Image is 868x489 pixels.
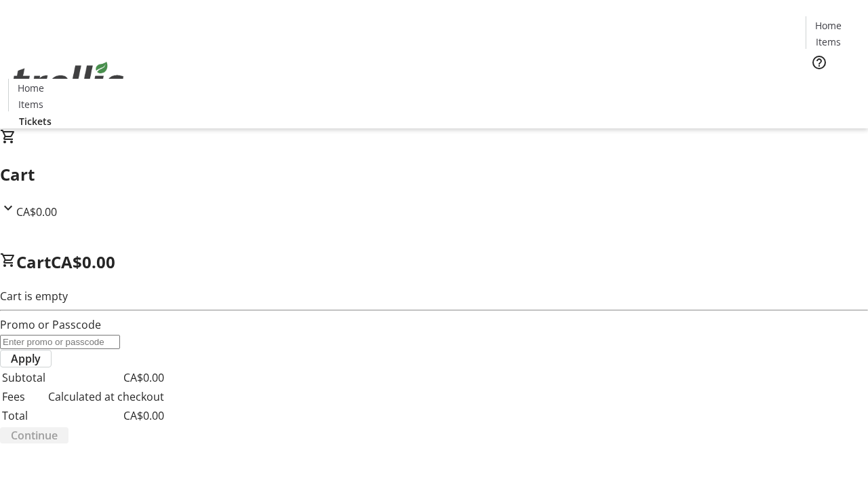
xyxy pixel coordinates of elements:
[1,369,46,386] td: Subtotal
[1,388,46,405] td: Fees
[806,49,833,76] button: Help
[9,97,52,111] a: Items
[806,79,860,93] a: Tickets
[47,369,165,386] td: CA$0.00
[47,388,165,405] td: Calculated at checkout
[11,350,41,367] span: Apply
[47,407,165,424] td: CA$0.00
[816,79,849,93] span: Tickets
[816,35,841,49] span: Items
[18,97,43,111] span: Items
[8,47,129,115] img: Orient E2E Organization 3yzuyTgNMV's Logo
[806,35,850,49] a: Items
[18,81,44,95] span: Home
[806,18,850,33] a: Home
[815,18,842,33] span: Home
[1,407,46,424] td: Total
[51,251,115,273] span: CA$0.00
[9,81,52,95] a: Home
[8,114,62,128] a: Tickets
[16,204,57,219] span: CA$0.00
[19,114,52,128] span: Tickets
